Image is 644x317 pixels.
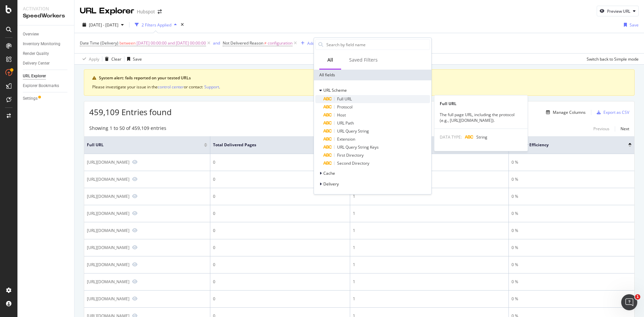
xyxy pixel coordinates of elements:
div: [URL][DOMAIN_NAME] [87,176,129,182]
div: 1 [353,211,506,217]
span: Cache [323,170,335,176]
div: Activation [23,5,69,12]
div: 1 [353,296,506,302]
iframe: Intercom live chat [621,294,637,310]
button: Preview URL [597,6,639,16]
div: 0 % [512,262,632,268]
a: Render Quality [23,50,69,57]
div: Clear [111,56,121,62]
div: 0 % [512,228,632,234]
div: Delivery Center [23,60,50,67]
div: Showing 1 to 50 of 459,109 entries [89,125,166,133]
div: Overview [23,31,39,38]
button: control center [158,84,184,90]
div: 0 % [512,176,632,182]
div: 0 % [512,193,632,200]
div: Inventory Monitoring [23,41,60,48]
a: Preview https://offers.hubspot.com/cs/ci/?pg=9da61c48-4df3-495b-b584-a18d6d898a8a&pid=53&ecid=ACs... [132,177,138,181]
div: 0 % [512,296,632,302]
a: Preview https://offers.hubspot.com/cs/ci/?pg=9da61c48-4df3-495b-b584-a18d6d898a8a&pid=53&ecid=ACs... [132,211,138,216]
button: Support [204,84,219,90]
button: 2 Filters Applied [132,19,179,30]
div: [URL][DOMAIN_NAME] [87,245,129,250]
a: Inventory Monitoring [23,41,69,48]
span: Second Directory [337,160,369,166]
div: Hubspot [137,8,155,15]
button: Switch back to Simple mode [584,54,639,64]
div: Please investigate your issue in the or contact . [92,84,626,90]
span: Protocol [337,104,353,110]
span: First Directory [337,152,364,158]
span: Not Delivered Reason [223,40,263,46]
div: 1 [353,193,506,200]
div: Switch back to Simple mode [587,56,639,62]
div: [URL][DOMAIN_NAME] [87,211,129,216]
div: and [213,40,220,46]
div: Full URL [434,101,528,106]
div: 1 [353,279,506,285]
div: System alert: fails reported on your tested URLs [99,75,626,81]
div: Add Filter [307,41,325,46]
button: Export as CSV [594,107,629,118]
div: [URL][DOMAIN_NAME] [87,228,129,233]
div: times [179,21,185,28]
a: Preview https://offers.hubspot.com/cs/ci/?pg=9da61c48-4df3-495b-b584-a18d6d898a8a&pid=53&ecid=ACs... [132,296,138,301]
div: 0 [213,211,347,217]
div: 0 [213,228,347,234]
span: URL Query String Keys [337,144,379,150]
div: Render Quality [23,50,49,57]
div: 0 [213,193,347,200]
span: [DATE] - [DATE] [89,22,118,28]
a: Preview https://offers.hubspot.com/cs/ci/?pg=9da61c48-4df3-495b-b584-a18d6d898a8a&pid=53&ecid=ACs... [132,279,138,284]
div: Apply [89,56,99,62]
div: Previous [593,126,609,132]
div: Save [630,22,639,28]
div: 2 Filters Applied [142,22,171,28]
div: The full page URL, including the protocol (e.g., [URL][DOMAIN_NAME]). [434,112,528,123]
input: Search by field name [326,39,430,50]
div: 0 [213,245,347,251]
div: 0 % [512,159,632,165]
span: String [476,134,487,140]
a: URL Explorer [23,73,69,80]
span: Full URL [337,96,352,102]
span: Delivery [323,181,339,187]
div: Saved Filters [349,57,378,63]
span: Host [337,112,346,118]
button: and [213,40,220,46]
div: 0 % [512,279,632,285]
a: Preview https://offers.hubspot.com/cs/ci/?pg=9da61c48-4df3-495b-b584-a18d6d898a8a&pid=53&ecid=ACs... [132,228,138,233]
span: Extension [337,136,355,142]
div: 0 % [512,245,632,251]
span: Full URL [87,142,194,148]
a: Settings [23,95,69,102]
div: [URL][DOMAIN_NAME] [87,262,129,267]
a: Preview https://offers.hubspot.com/cs/ci/?pg=9da61c48-4df3-495b-b584-a18d6d898a8a&pid=53&ecid=ACs... [132,160,138,164]
span: configuration [268,38,292,48]
div: Settings [23,95,38,102]
div: [URL][DOMAIN_NAME] [87,159,129,165]
span: URL Scheme [323,87,347,93]
a: Explorer Bookmarks [23,82,69,89]
button: [DATE] - [DATE] [80,19,126,30]
button: Add Filter [298,39,325,47]
div: 0 [213,279,347,285]
button: Next [621,125,629,133]
div: URL Explorer [80,5,134,17]
div: Manage Columns [553,109,586,115]
div: [URL][DOMAIN_NAME] [87,279,129,285]
span: DATA TYPE: [440,134,462,140]
a: Preview https://offers.hubspot.com/cs/ci/?pg=9da61c48-4df3-495b-b584-a18d6d898a8a&pid=53&ecid=ACs... [132,194,138,199]
span: [DATE] 00:00:00 and [DATE] 00:00:00 [137,38,206,48]
div: Explorer Bookmarks [23,82,59,89]
div: 0 % [512,211,632,217]
div: SpeedWorkers [23,12,69,20]
div: 1 [353,228,506,234]
div: arrow-right-arrow-left [158,9,162,14]
div: 0 [213,262,347,268]
button: Previous [593,125,609,133]
div: URL Explorer [23,73,46,80]
button: Manage Columns [543,108,586,116]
